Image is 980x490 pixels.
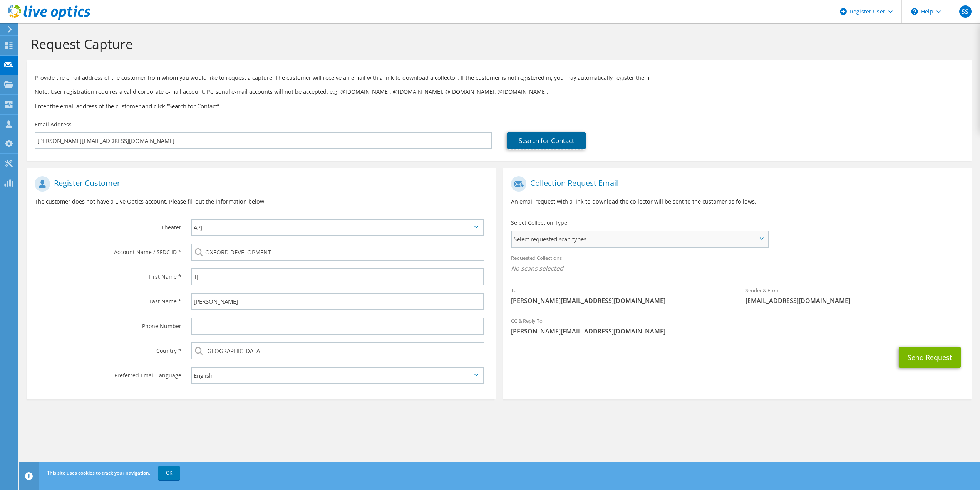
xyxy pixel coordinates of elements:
[738,282,972,309] div: Sender & From
[35,367,181,379] label: Preferred Email Language
[745,296,965,305] span: [EMAIL_ADDRESS][DOMAIN_NAME]
[511,176,960,192] h1: Collection Request Email
[511,327,964,335] span: [PERSON_NAME][EMAIL_ADDRESS][DOMAIN_NAME]
[47,470,150,476] span: This site uses cookies to track your navigation.
[512,231,767,247] span: Select requested scan types
[511,219,567,227] label: Select Collection Type
[35,293,181,305] label: Last Name *
[35,244,181,256] label: Account Name / SFDC ID *
[507,132,586,149] a: Search for Contact
[35,342,181,355] label: Country *
[35,74,965,82] p: Provide the email address of the customer from whom you would like to request a capture. The cust...
[959,5,972,18] span: SS
[35,219,181,231] label: Theater
[158,466,180,480] a: OK
[35,197,488,206] p: The customer does not have a Live Optics account. Please fill out the information below.
[503,250,972,278] div: Requested Collections
[35,121,72,128] label: Email Address
[503,282,738,309] div: To
[899,347,961,368] button: Send Request
[35,176,484,192] h1: Register Customer
[35,318,181,330] label: Phone Number
[911,8,918,15] svg: \n
[31,36,965,52] h1: Request Capture
[35,88,965,96] p: Note: User registration requires a valid corporate e-mail account. Personal e-mail accounts will ...
[35,268,181,281] label: First Name *
[511,264,964,273] span: No scans selected
[511,197,964,206] p: An email request with a link to download the collector will be sent to the customer as follows.
[35,102,965,110] h3: Enter the email address of the customer and click “Search for Contact”.
[503,313,972,339] div: CC & Reply To
[511,296,730,305] span: [PERSON_NAME][EMAIL_ADDRESS][DOMAIN_NAME]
